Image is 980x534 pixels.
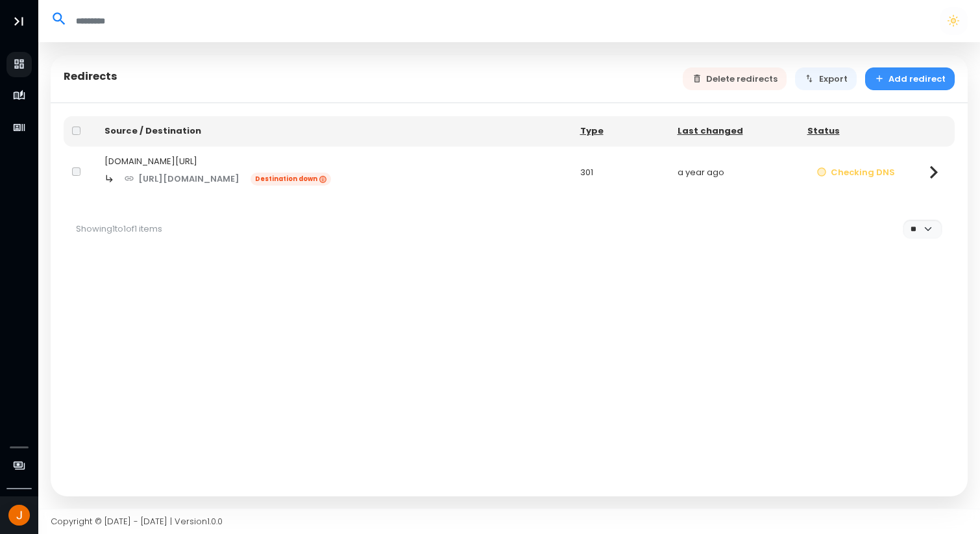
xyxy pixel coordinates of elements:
[115,167,249,190] a: [URL][DOMAIN_NAME]
[669,147,799,199] td: a year ago
[799,116,913,147] th: Status
[8,505,30,526] img: Avatar
[572,116,669,147] th: Type
[251,173,331,186] span: Destination down
[104,155,563,168] div: [DOMAIN_NAME][URL]
[903,219,942,238] select: Per
[76,223,162,235] span: Showing 1 to 1 of 1 items
[96,116,572,147] th: Source / Destination
[6,9,31,34] button: Toggle Aside
[865,67,955,90] button: Add redirect
[807,161,905,184] button: Checking DNS
[64,70,117,83] h5: Redirects
[572,147,669,199] td: 301
[51,515,223,528] span: Copyright © [DATE] - [DATE] | Version 1.0.0
[669,116,799,147] th: Last changed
